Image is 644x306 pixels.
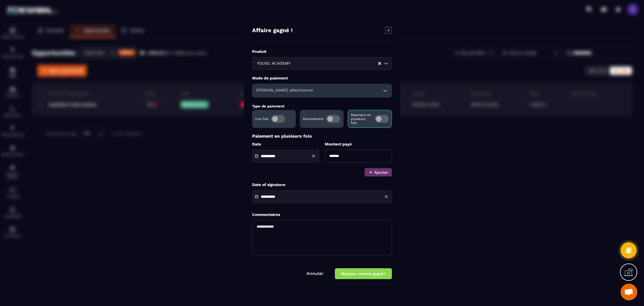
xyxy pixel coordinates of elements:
[252,57,392,70] div: Search for option
[256,60,292,67] span: YOUGC ACADEMY
[252,142,319,147] label: Date
[252,182,392,187] label: Date of signature
[252,76,392,81] label: Mode de paiement
[252,27,293,35] h4: Affaire gagné !
[252,133,392,139] p: Paiement en plusieurs fois
[252,49,392,54] label: Produit
[378,62,381,66] button: Clear Selected
[325,142,392,147] label: Montant payé
[364,168,392,176] button: Ajouter
[621,284,637,300] a: Ouvrir le chat
[335,268,392,279] button: Marquer comme gagné !
[252,212,280,217] label: Commentaires
[252,104,285,108] label: Type de paiement
[303,117,323,121] p: Abonnement
[292,60,378,67] input: Search for option
[306,271,324,276] a: Annuler
[351,113,372,125] p: Paiement en plusieurs fois
[255,117,268,121] p: Une fois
